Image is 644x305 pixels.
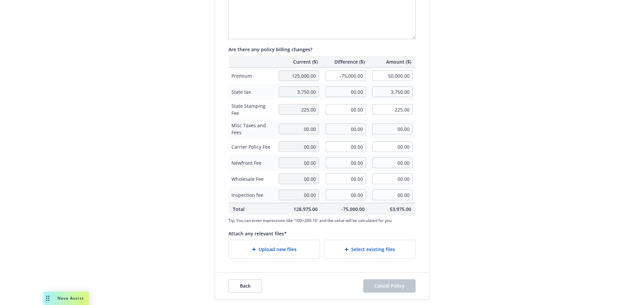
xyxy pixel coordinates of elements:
button: Nova Assist [44,292,89,305]
span: Attach any relevant files* [228,230,287,237]
span: State tax [231,88,272,95]
div: Select existing files [324,240,416,259]
button: Cancel Policy [363,279,416,293]
span: Difference ($) [326,58,365,65]
span: 128,975.00 [279,206,318,213]
span: Are there any policy billing changes? [228,46,312,53]
span: Total [233,206,271,213]
span: Tip: You can enter expressions like '100+200-10' and the value will be calculated for you. [228,218,416,223]
span: Inspection fee [231,192,272,199]
span: Carrier Policy Fee [231,143,272,150]
span: State Stamping Fee [231,102,272,117]
span: Newfront Fee [231,159,272,166]
span: Premium [231,72,272,79]
span: Misc Taxes and Fees [231,122,272,136]
span: Upload new files [259,246,297,253]
span: Cancel Policy [374,283,405,289]
div: Upload new files [228,240,320,259]
span: Current ($) [279,58,318,65]
span: -75,000.00 [326,206,365,213]
div: Drag to move [44,292,52,305]
span: Nova Assist [57,295,84,301]
span: Wholesale Fee [231,175,272,182]
span: 53,975.00 [373,206,412,213]
span: Select existing files [351,246,395,253]
button: Back [228,279,262,293]
span: Amount ($) [373,58,412,65]
span: Back [240,283,251,289]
